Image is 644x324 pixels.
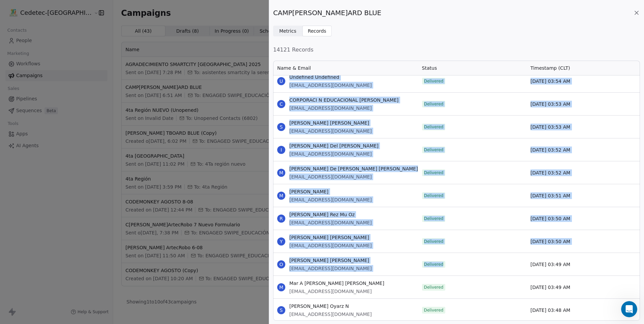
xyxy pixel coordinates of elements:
span: [DATE] 03:48 AM [530,307,570,314]
span: [EMAIL_ADDRESS][DOMAIN_NAME] [289,265,372,272]
span: M [277,283,285,291]
span: Undefined Undefined [289,74,372,80]
span: Y [277,237,285,246]
span: M [277,192,285,200]
button: Home [105,3,118,15]
button: Emoji picker [10,221,16,226]
span: Delivered [424,170,444,175]
iframe: Intercom live chat [621,301,637,317]
span: [PERSON_NAME] [PERSON_NAME] [289,120,372,126]
span: [PERSON_NAME] Oyarz N [289,303,372,310]
span: [DATE] 03:50 AM [530,238,570,245]
span: Delivered [424,193,444,198]
h1: [PERSON_NAME] [33,3,76,8]
span: [DATE] 03:53 AM [530,124,570,130]
span: R [277,215,285,223]
div: Hi,I understand.The team is made aware of the implementation, and I will get back to you with an ... [5,116,110,163]
span: S [277,306,285,314]
button: go back [4,3,17,15]
span: [PERSON_NAME] [PERSON_NAME] [289,257,372,264]
span: [EMAIL_ADDRESS][DOMAIN_NAME] [289,128,372,134]
span: Delivered [424,262,444,267]
span: Status [422,65,437,71]
span: [EMAIL_ADDRESS][DOMAIN_NAME] [289,82,372,89]
div: Guillermo says… [5,178,129,233]
span: [DATE] 03:52 AM [530,169,570,176]
span: Delivered [424,147,444,153]
span: [PERSON_NAME] De [PERSON_NAME] [PERSON_NAME] [289,165,418,172]
span: Metrics [279,28,296,35]
span: M [277,169,285,177]
div: UFFFF AGAIN US MORE THAN N3 DAYS TO SEND A CAMPAIGN FREALLY WE DONT KNOW HAVE TO DO YOU Always ch... [30,182,124,228]
textarea: Message… [6,206,129,218]
span: [PERSON_NAME] Rez Mu Oz [289,211,372,218]
span: [EMAIL_ADDRESS][DOMAIN_NAME] [289,288,384,295]
img: Profile image for Mrinal [19,4,30,14]
span: Delivered [424,216,444,221]
span: [EMAIL_ADDRESS][DOMAIN_NAME] [289,311,372,318]
div: UFFFF AGAIN US MORE THAN N3 DAYS TO SEND A CAMPAIGN FREALLY WE DONT KNOW HAVE TO DO YOU Always ch... [24,178,129,232]
span: [EMAIL_ADDRESS][DOMAIN_NAME] [289,173,418,180]
span: [DATE] 03:53 AM [530,101,570,107]
span: Delivered [424,239,444,244]
span: [EMAIL_ADDRESS][DOMAIN_NAME] [289,105,398,111]
div: [DATE] [5,169,129,178]
span: CAMP[PERSON_NAME]ARD BLUE [273,8,381,18]
span: [PERSON_NAME] [289,188,372,195]
span: [EMAIL_ADDRESS][DOMAIN_NAME] [289,219,372,226]
span: [PERSON_NAME] Del [PERSON_NAME] [289,142,379,149]
span: Timestamp (CLT) [530,65,570,71]
div: Close [118,3,130,15]
span: [DATE] 03:50 AM [530,215,570,222]
span: [PERSON_NAME] [PERSON_NAME] [289,234,372,241]
button: Send a message… [116,218,126,229]
span: [EMAIL_ADDRESS][DOMAIN_NAME] [289,151,379,157]
span: Mar A [PERSON_NAME] [PERSON_NAME] [289,280,384,287]
span: U [277,77,285,85]
span: [EMAIL_ADDRESS][DOMAIN_NAME] [289,196,372,203]
span: [DATE] 03:49 AM [530,284,570,291]
div: Hi, [11,120,105,126]
div: Guillermo says… [5,51,129,116]
div: I understand. [11,130,105,136]
span: Delivered [424,124,444,130]
span: [DATE] 03:51 AM [530,192,570,199]
span: CORPORACI N EDUCACIONAL [PERSON_NAME] [289,97,398,103]
span: Delivered [424,101,444,107]
span: Delivered [424,285,444,290]
span: I [277,146,285,154]
span: O [277,260,285,268]
span: Name & Email [277,65,311,71]
span: C [277,100,285,108]
span: [DATE] 03:54 AM [530,78,570,85]
span: Delivered [424,307,444,313]
div: Mrinal says… [5,116,129,169]
div: The team is made aware of the implementation, and I will get back to you with an update on it. [11,139,105,159]
button: Upload attachment [32,221,37,226]
span: [DATE] 03:52 AM [530,147,570,153]
span: S [277,123,285,131]
span: 14121 Records [273,46,640,54]
span: Delivered [424,78,444,84]
span: [EMAIL_ADDRESS][DOMAIN_NAME] [289,242,372,249]
div: grid [273,75,640,321]
p: +1 other [33,8,52,15]
span: [DATE] 03:49 AM [530,261,570,268]
button: Gif picker [21,221,27,226]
